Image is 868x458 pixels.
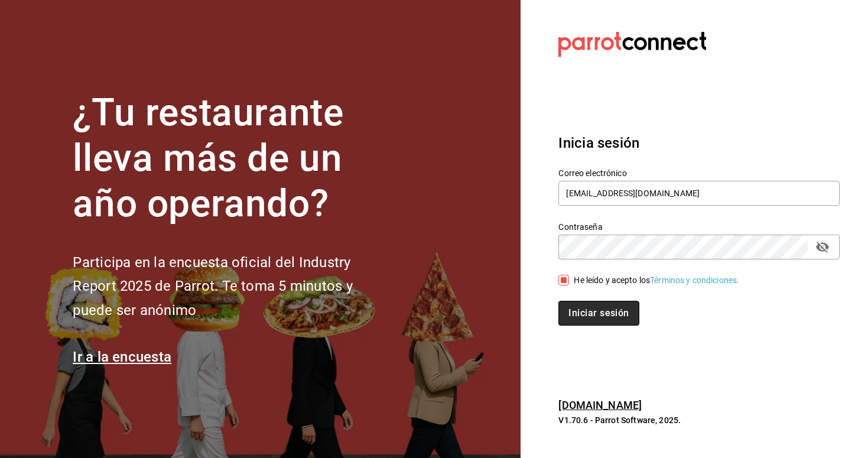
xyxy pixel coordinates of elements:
h3: Inicia sesión [558,132,840,154]
label: Contraseña [558,223,840,231]
h2: Participa en la encuesta oficial del Industry Report 2025 de Parrot. Te toma 5 minutos y puede se... [73,251,392,323]
input: Ingresa tu correo electrónico [558,181,840,206]
p: V1.70.6 - Parrot Software, 2025. [558,414,840,426]
h1: ¿Tu restaurante lleva más de un año operando? [73,90,392,226]
button: Iniciar sesión [558,301,639,326]
a: [DOMAIN_NAME] [558,399,642,411]
label: Correo electrónico [558,169,840,177]
button: passwordField [812,237,833,257]
a: Ir a la encuesta [73,349,171,365]
div: He leído y acepto los [574,274,739,287]
a: Términos y condiciones. [650,275,739,285]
